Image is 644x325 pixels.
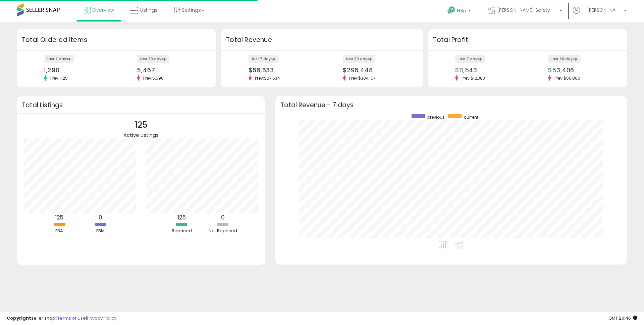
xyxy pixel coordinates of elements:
[22,35,211,45] h3: Total Ordered Items
[343,67,411,74] div: $296,448
[22,103,260,108] h3: Total Listings
[458,75,488,81] span: Prev: $12,383
[427,114,445,120] span: previous
[44,55,74,63] label: last 7 days
[99,213,102,221] b: 0
[346,75,379,81] span: Prev: $304,157
[140,7,158,13] span: Listings
[47,75,71,81] span: Prev: 1,125
[137,67,204,74] div: 5,467
[140,75,167,81] span: Prev: 5,590
[447,6,455,14] i: Get Help
[123,119,159,131] p: 125
[464,114,478,120] span: current
[343,55,375,63] label: last 30 days
[55,213,63,221] b: 125
[551,75,584,81] span: Prev: $56,800
[92,7,114,13] span: Overview
[252,75,283,81] span: Prev: $67,534
[226,35,418,45] h3: Total Revenue
[433,35,622,45] h3: Total Profit
[162,228,202,234] div: Repriced
[548,55,581,63] label: last 30 days
[442,1,478,22] a: Help
[573,7,627,22] a: Hi [PERSON_NAME]
[455,55,485,63] label: last 7 days
[280,103,622,108] h3: Total Revenue - 7 days
[123,131,159,138] span: Active Listings
[221,213,225,221] b: 0
[44,67,111,74] div: 1,290
[177,213,186,221] b: 125
[497,7,557,13] span: [PERSON_NAME] Safety & Supply
[548,67,615,74] div: $53,406
[80,228,120,234] div: FBM
[203,228,243,234] div: Not Repriced
[582,7,622,13] span: Hi [PERSON_NAME]
[249,67,317,74] div: $66,633
[137,55,169,63] label: last 30 days
[39,228,79,234] div: FBA
[249,55,279,63] label: last 7 days
[457,8,466,13] span: Help
[455,67,523,74] div: $11,543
